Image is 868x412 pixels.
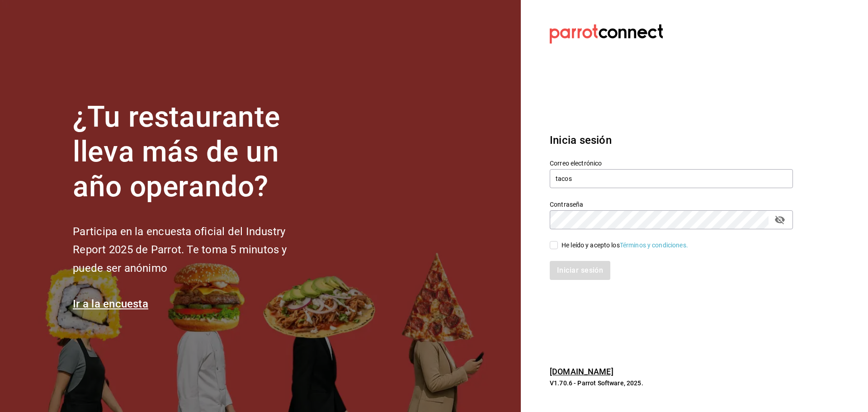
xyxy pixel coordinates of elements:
label: Correo electrónico [550,160,793,166]
a: Términos y condiciones. [620,242,688,249]
a: Ir a la encuesta [73,298,148,310]
a: [DOMAIN_NAME] [550,367,613,376]
h3: Inicia sesión [550,132,793,148]
div: He leído y acepto los [561,241,688,250]
input: Ingresa tu correo electrónico [550,169,793,188]
p: V1.70.6 - Parrot Software, 2025. [550,379,793,388]
button: passwordField [772,212,788,227]
h1: ¿Tu restaurante lleva más de un año operando? [73,100,317,204]
h2: Participa en la encuesta oficial del Industry Report 2025 de Parrot. Te toma 5 minutos y puede se... [73,223,317,278]
label: Contraseña [550,201,793,208]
